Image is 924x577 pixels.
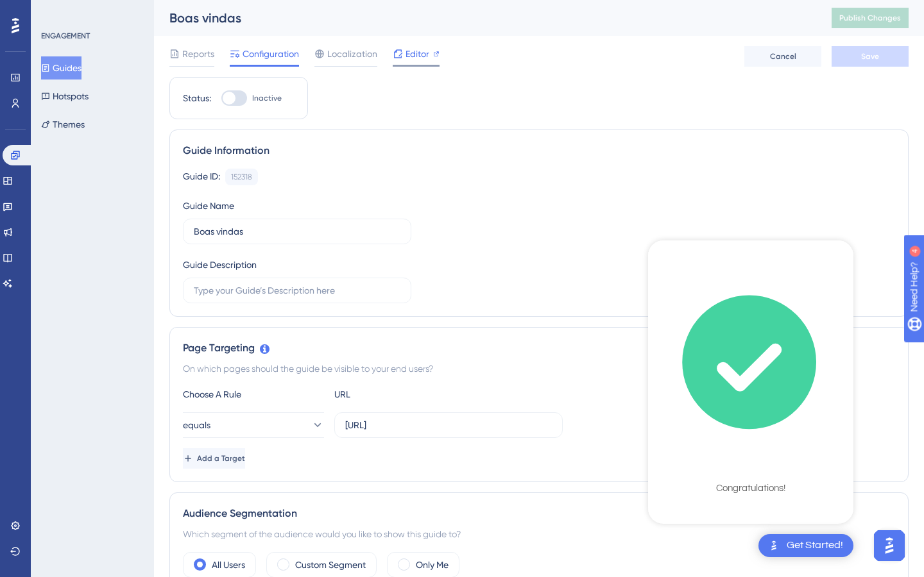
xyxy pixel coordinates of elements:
[839,13,901,23] span: Publish Changes
[252,93,282,103] span: Inactive
[41,113,85,136] button: Themes
[183,361,895,376] div: On which pages should the guide be visible to your end users?
[345,418,552,432] input: yourwebsite.com/path
[334,387,475,402] div: URL
[648,240,853,521] div: checklist loading
[758,534,853,557] div: Open Get Started! checklist
[41,85,89,108] button: Hotspots
[766,538,782,553] img: launcher-image-alternative-text
[716,482,785,495] div: Congratulations!
[183,526,895,542] div: Which segment of the audience would you like to show this guide to?
[212,557,245,573] label: All Users
[243,46,299,62] span: Configuration
[89,6,93,17] div: 4
[41,56,81,79] button: Guides
[183,448,245,469] button: Add a Target
[194,283,400,297] input: Type your Guide’s Description here
[416,557,449,573] label: Only Me
[169,9,800,27] div: Boas vindas
[183,198,234,213] div: Guide Name
[197,453,245,464] span: Add a Target
[295,557,366,573] label: Custom Segment
[182,46,214,62] span: Reports
[861,51,879,62] span: Save
[183,506,895,521] div: Audience Segmentation
[183,169,220,185] div: Guide ID:
[183,387,324,402] div: Choose A Rule
[183,90,211,106] div: Status:
[183,340,895,356] div: Page Targeting
[183,417,210,433] span: equals
[194,224,400,238] input: Type your Guide’s Name here
[770,51,796,62] span: Cancel
[680,458,823,476] div: Checklist Completed
[787,539,843,553] div: Get Started!
[41,31,90,41] div: ENGAGEMENT
[183,257,257,272] div: Guide Description
[832,46,909,67] button: Save
[30,3,80,19] span: Need Help?
[327,46,377,62] span: Localization
[870,526,909,565] iframe: UserGuiding AI Assistant Launcher
[406,46,429,62] span: Editor
[832,8,909,28] button: Publish Changes
[231,172,252,182] div: 152318
[183,143,895,158] div: Guide Information
[744,46,821,67] button: Cancel
[183,412,324,438] button: equals
[648,240,853,524] div: Checklist Container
